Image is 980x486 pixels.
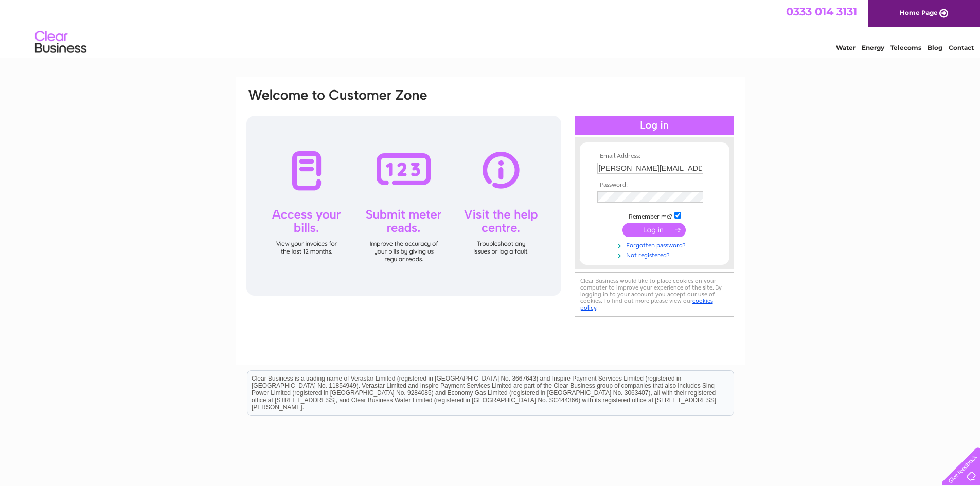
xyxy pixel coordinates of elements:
[597,240,714,249] a: Forgotten password?
[595,153,714,160] th: Email Address:
[34,27,87,58] img: logo.png
[595,182,714,189] th: Password:
[862,44,884,51] a: Energy
[595,210,714,221] td: Remember me?
[597,249,714,259] a: Not registered?
[580,297,713,311] a: cookies policy
[928,44,942,51] a: Blog
[890,44,921,51] a: Telecoms
[786,5,857,18] a: 0333 014 3131
[247,6,734,50] div: Clear Business is a trading name of Verastar Limited (registered in [GEOGRAPHIC_DATA] No. 3667643...
[622,223,686,237] input: Submit
[575,272,734,317] div: Clear Business would like to place cookies on your computer to improve your experience of the sit...
[836,44,856,51] a: Water
[949,44,974,51] a: Contact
